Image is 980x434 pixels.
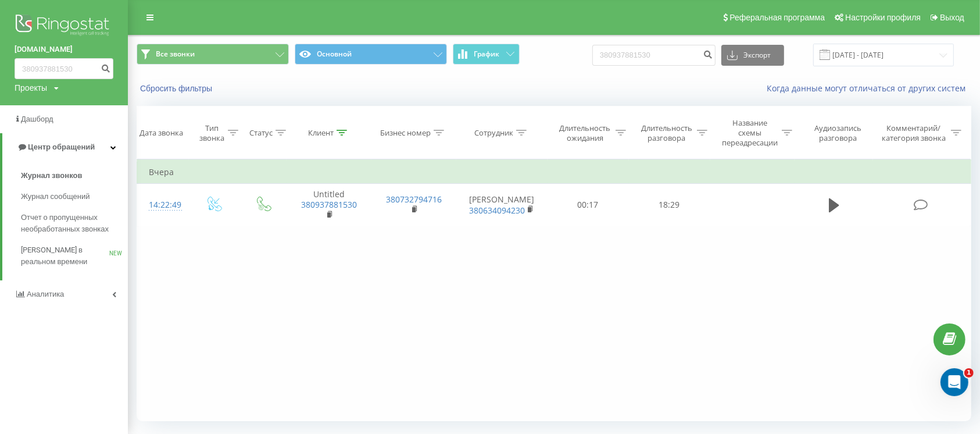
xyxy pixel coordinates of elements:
[199,123,225,143] div: Тип звонка
[721,45,784,66] button: Экспорт
[295,44,447,65] button: Основной
[21,165,128,186] a: Журнал звонков
[21,191,90,202] span: Журнал сообщений
[964,368,974,378] span: 1
[469,205,525,216] a: 380634094230
[21,240,128,272] a: [PERSON_NAME] в реальном времениNEW
[940,13,964,22] span: Выход
[592,45,716,66] input: Поиск по номеру
[21,115,53,123] span: Дашборд
[21,186,128,207] a: Журнал сообщений
[137,44,289,65] button: Все звонки
[15,58,113,79] input: Поиск по номеру
[21,170,82,182] span: Журнал звонков
[149,194,177,216] div: 14:22:49
[845,13,921,22] span: Настройки профиля
[474,50,500,58] span: График
[27,290,64,298] span: Аналитика
[474,128,513,138] div: Сотрудник
[558,123,613,143] div: Длительность ожидания
[386,194,442,205] a: 380732794716
[380,128,431,138] div: Бизнес номер
[880,123,948,143] div: Комментарий/категория звонка
[21,212,122,235] span: Отчет о пропущенных необработанных звонках
[15,44,113,55] a: [DOMAIN_NAME]
[137,83,218,94] button: Сбросить фильтры
[15,12,113,41] img: Ringostat logo
[940,368,968,396] iframe: Intercom live chat
[15,82,47,94] div: Проекты
[21,244,109,268] span: [PERSON_NAME] в реальном времени
[2,133,128,161] a: Центр обращений
[137,161,971,184] td: Вчера
[729,13,825,22] span: Реферальная программа
[301,199,357,210] a: 380937881530
[308,128,334,138] div: Клиент
[453,44,520,65] button: График
[140,128,184,138] div: Дата звонка
[629,184,710,227] td: 18:29
[287,184,371,227] td: Untitled
[806,123,871,143] div: Аудиозапись разговора
[456,184,548,227] td: [PERSON_NAME]
[767,83,971,94] a: Когда данные могут отличаться от других систем
[548,184,629,227] td: 00:17
[639,123,694,143] div: Длительность разговора
[156,49,195,59] span: Все звонки
[249,128,273,138] div: Статус
[28,143,95,151] span: Центр обращений
[21,207,128,240] a: Отчет о пропущенных необработанных звонках
[721,118,779,148] div: Название схемы переадресации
